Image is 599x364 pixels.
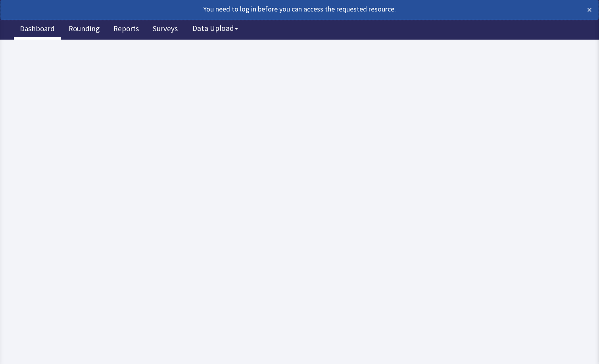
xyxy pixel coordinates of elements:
[14,20,61,40] a: Dashboard
[108,20,145,40] a: Reports
[63,20,106,40] a: Rounding
[587,4,592,16] button: ×
[147,20,184,40] a: Surveys
[188,21,243,36] button: Data Upload
[7,4,534,15] div: You need to log in before you can access the requested resource.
